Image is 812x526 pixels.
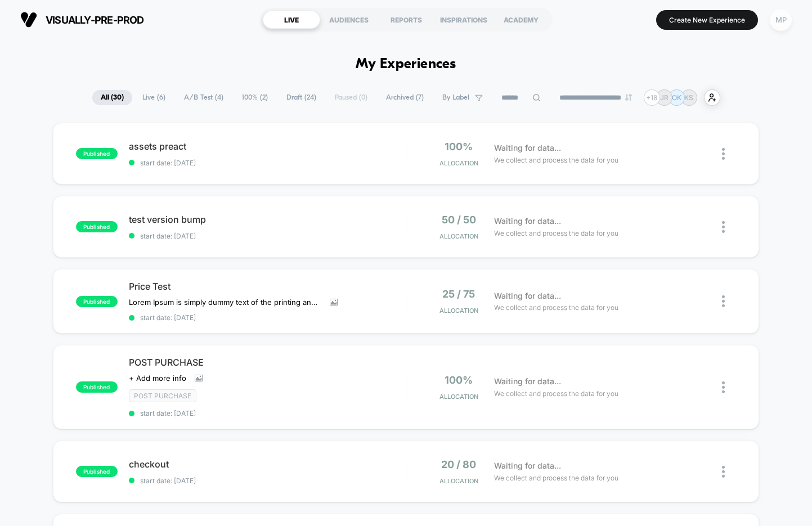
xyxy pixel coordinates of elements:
span: published [76,381,118,393]
img: close [722,466,725,478]
span: All ( 30 ) [92,90,132,105]
span: 20 / 80 [441,458,476,470]
span: + Add more info [129,374,186,383]
span: 100% [445,374,473,386]
button: visually-pre-prod [17,11,147,29]
p: OK [672,93,681,102]
span: visually-pre-prod [46,14,144,26]
h1: My Experiences [356,56,456,73]
span: Allocation [439,307,478,314]
img: close [722,148,725,160]
div: REPORTS [378,11,435,29]
img: close [722,295,725,307]
span: Allocation [439,393,478,401]
span: Allocation [439,232,478,240]
span: published [76,148,118,159]
span: published [76,221,118,232]
span: 100% [445,141,473,152]
span: We collect and process the data for you [494,228,618,239]
button: MP [766,8,795,32]
div: AUDIENCES [320,11,378,29]
span: We collect and process the data for you [494,302,618,313]
img: close [722,221,725,233]
span: start date: [DATE] [129,476,406,485]
span: start date: [DATE] [129,313,406,322]
span: Archived ( 7 ) [378,90,432,105]
span: assets preact [129,141,406,152]
span: A/B Test ( 4 ) [176,90,232,105]
span: Draft ( 24 ) [278,90,325,105]
span: 50 / 50 [442,214,476,226]
span: Lorem Ipsum is simply dummy text of the printing and typesetting industry. Lorem Ipsum has been t... [129,298,321,307]
div: INSPIRATIONS [435,11,492,29]
span: Post Purchase [129,389,196,402]
span: Waiting for data... [494,375,561,388]
span: Waiting for data... [494,290,561,302]
span: start date: [DATE] [129,409,406,417]
span: published [76,296,118,307]
img: close [722,381,725,393]
span: We collect and process the data for you [494,155,618,165]
div: LIVE [263,11,320,29]
div: ACADEMY [492,11,550,29]
p: KS [684,93,693,102]
div: MP [770,9,792,31]
span: We collect and process the data for you [494,388,618,399]
div: + 18 [644,89,660,106]
p: JR [660,93,669,102]
span: 25 / 75 [442,288,475,300]
button: Create New Experience [656,10,758,30]
img: end [625,94,632,101]
span: 100% ( 2 ) [234,90,276,105]
span: Allocation [439,477,478,485]
span: start date: [DATE] [129,159,406,167]
span: Waiting for data... [494,460,561,472]
span: Live ( 6 ) [134,90,174,105]
span: Waiting for data... [494,142,561,154]
span: Allocation [439,159,478,167]
span: By Label [442,93,469,102]
span: published [76,466,118,477]
span: Waiting for data... [494,215,561,227]
img: Visually logo [20,11,37,28]
span: Price Test [129,281,406,292]
span: We collect and process the data for you [494,473,618,483]
span: start date: [DATE] [129,232,406,240]
span: POST PURCHASE [129,357,406,368]
span: checkout [129,458,406,470]
span: test version bump [129,214,406,225]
